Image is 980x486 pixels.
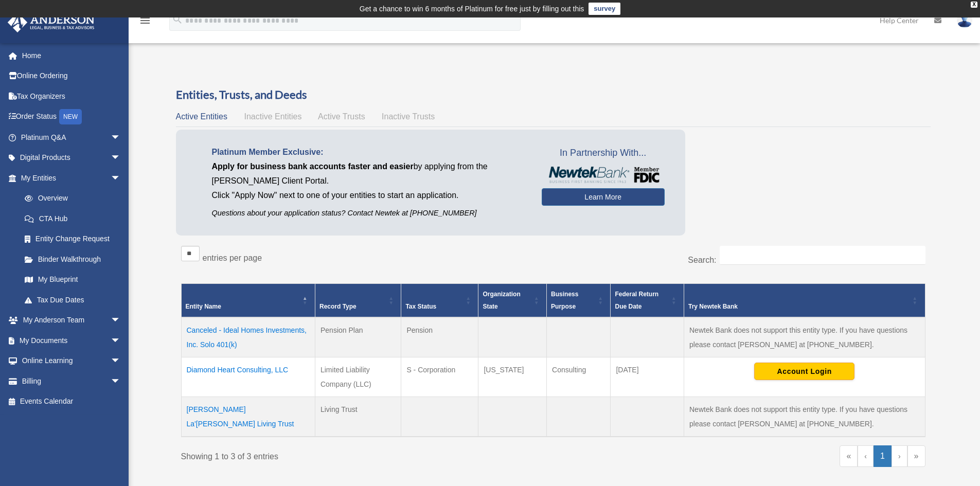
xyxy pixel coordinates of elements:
a: My Anderson Teamarrow_drop_down [7,310,136,331]
th: Federal Return Due Date: Activate to sort [611,284,684,318]
span: Active Trusts [318,112,365,121]
span: Tax Status [405,303,436,310]
td: Pension Plan [315,317,401,357]
td: S - Corporation [401,357,478,397]
th: Entity Name: Activate to invert sorting [181,284,315,318]
a: Entity Change Request [14,229,131,249]
a: menu [139,18,151,27]
div: Try Newtek Bank [688,300,910,313]
span: Inactive Trusts [382,112,435,121]
span: arrow_drop_down [111,168,131,189]
p: Questions about your application status? Contact Newtek at [PHONE_NUMBER] [212,207,526,220]
p: by applying from the [PERSON_NAME] Client Portal. [212,159,526,188]
a: Digital Productsarrow_drop_down [7,148,136,168]
label: Search: [688,256,716,264]
a: survey [589,3,620,15]
td: [US_STATE] [478,357,547,397]
a: Platinum Q&Aarrow_drop_down [7,127,136,148]
td: Pension [401,317,478,357]
a: Account Login [754,367,854,375]
th: Record Type: Activate to sort [315,284,401,318]
td: Newtek Bank does not support this entity type. If you have questions please contact [PERSON_NAME]... [684,397,925,437]
span: arrow_drop_down [111,148,131,169]
a: Binder Walkthrough [14,249,131,269]
a: Tax Due Dates [14,290,131,310]
a: Overview [14,188,126,209]
span: Entity Name [186,303,221,310]
a: My Blueprint [14,269,131,290]
span: arrow_drop_down [111,371,131,392]
td: Diamond Heart Consulting, LLC [181,357,315,397]
span: In Partnership With... [542,145,665,161]
span: Active Entities [176,112,227,121]
td: [PERSON_NAME] La'[PERSON_NAME] Living Trust [181,397,315,437]
th: Tax Status: Activate to sort [401,284,478,318]
button: Account Login [754,363,854,380]
a: Previous [858,445,874,467]
p: Platinum Member Exclusive: [212,145,526,159]
img: NewtekBankLogoSM.png [547,167,660,183]
h3: Entities, Trusts, and Deeds [176,87,931,103]
a: My Entitiesarrow_drop_down [7,168,131,188]
a: CTA Hub [14,208,131,229]
div: close [971,2,977,8]
a: Home [7,45,136,66]
a: Events Calendar [7,391,136,412]
p: Click "Apply Now" next to one of your entities to start an application. [212,188,526,203]
img: Anderson Advisors Platinum Portal [5,12,98,32]
a: Online Ordering [7,66,136,86]
a: Billingarrow_drop_down [7,371,136,391]
span: Business Purpose [551,291,578,310]
span: Apply for business bank accounts faster and easier [212,162,414,171]
span: Inactive Entities [244,112,301,121]
span: Record Type [319,303,357,310]
a: First [840,445,858,467]
th: Business Purpose: Activate to sort [547,284,611,318]
a: Order StatusNEW [7,106,136,128]
label: entries per page [203,254,262,262]
td: Limited Liability Company (LLC) [315,357,401,397]
span: arrow_drop_down [111,310,131,331]
span: Federal Return Due Date [615,291,658,310]
span: arrow_drop_down [111,127,131,148]
i: search [172,14,183,25]
a: My Documentsarrow_drop_down [7,330,136,351]
a: Tax Organizers [7,86,136,106]
span: Organization State [483,291,520,310]
a: Learn More [542,188,665,206]
div: NEW [59,109,82,124]
td: Consulting [547,357,611,397]
span: arrow_drop_down [111,351,131,372]
td: Newtek Bank does not support this entity type. If you have questions please contact [PERSON_NAME]... [684,317,925,357]
td: Living Trust [315,397,401,437]
th: Organization State: Activate to sort [478,284,547,318]
span: arrow_drop_down [111,330,131,351]
a: Online Learningarrow_drop_down [7,351,136,371]
a: 1 [874,445,892,467]
th: Try Newtek Bank : Activate to sort [684,284,925,318]
td: [DATE] [611,357,684,397]
img: User Pic [957,13,972,28]
i: menu [139,14,151,27]
div: Get a chance to win 6 months of Platinum for free just by filling out this [360,3,584,15]
div: Showing 1 to 3 of 3 entries [181,445,546,464]
td: Canceled - Ideal Homes Investments, Inc. Solo 401(k) [181,317,315,357]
